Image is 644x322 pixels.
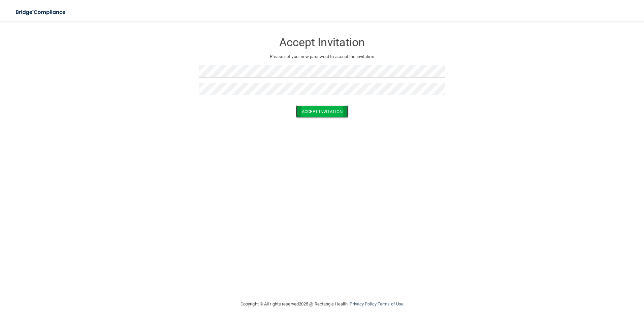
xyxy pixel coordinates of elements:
a: Privacy Policy [350,301,376,306]
a: Terms of Use [378,301,404,306]
h3: Accept Invitation [199,36,445,49]
div: Copyright © All rights reserved 2025 @ Rectangle Health | | [199,293,445,315]
p: Please set your new password to accept the invitation [204,53,440,61]
button: Accept Invitation [296,105,348,118]
img: bridge_compliance_login_screen.278c3ca4.svg [10,5,72,19]
iframe: Drift Widget Chat Controller [527,274,636,301]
